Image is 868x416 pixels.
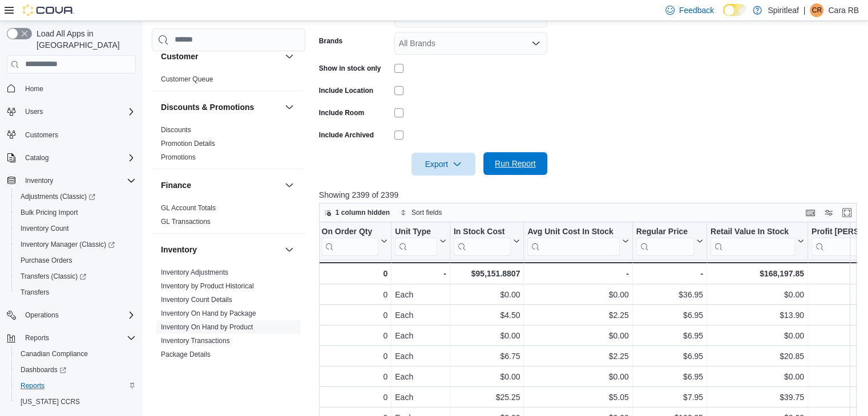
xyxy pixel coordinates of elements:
[527,308,628,322] div: $2.25
[321,308,387,322] div: 0
[21,192,95,201] span: Adjustments (Classic)
[636,349,703,363] div: $6.95
[11,205,140,221] button: Bulk Pricing Import
[161,336,230,345] span: Inventory Transactions
[395,288,446,301] div: Each
[21,288,49,297] span: Transfers
[395,226,437,255] div: Unit Type
[25,107,43,116] span: Users
[21,151,136,165] span: Catalog
[161,268,228,277] span: Inventory Adjustments
[25,130,58,140] span: Customers
[395,329,446,342] div: Each
[21,381,45,390] span: Reports
[710,226,804,255] button: Retail Value In Stock
[395,308,446,322] div: Each
[161,323,253,331] a: Inventory On Hand by Product
[11,221,140,236] button: Inventory Count
[16,254,136,267] span: Purchase Orders
[2,150,140,166] button: Catalog
[161,217,211,226] span: GL Transactions
[161,180,280,191] button: Finance
[16,190,100,203] a: Adjustments (Classic)
[21,331,54,345] button: Reports
[636,267,703,280] div: -
[527,370,628,384] div: $0.00
[16,379,49,393] a: Reports
[710,226,795,255] div: Retail Value In Stock
[21,308,136,322] span: Operations
[21,128,63,142] a: Customers
[822,206,835,219] button: Display options
[454,390,520,404] div: $25.25
[527,226,619,237] div: Avg Unit Cost In Stock
[636,308,703,322] div: $6.95
[2,104,140,120] button: Users
[21,81,136,96] span: Home
[282,50,296,63] button: Customer
[527,329,628,342] div: $0.00
[2,307,140,323] button: Operations
[804,206,817,219] button: Keyboard shortcuts
[16,206,83,219] a: Bulk Pricing Import
[21,128,136,142] span: Customers
[16,347,92,361] a: Canadian Compliance
[161,309,256,317] a: Inventory On Hand by Package
[161,295,232,304] span: Inventory Count Details
[21,82,48,96] a: Home
[454,226,520,255] button: In Stock Cost
[21,174,58,187] button: Inventory
[710,390,804,404] div: $39.75
[161,309,256,318] span: Inventory On Hand by Package
[527,390,628,404] div: $5.05
[2,127,140,143] button: Customers
[16,363,71,377] a: Dashboards
[161,140,215,148] a: Promotion Details
[16,270,136,283] span: Transfers (Classic)
[395,267,446,280] div: -
[161,203,216,213] span: GL Account Totals
[527,267,628,280] div: -
[161,337,230,345] a: Inventory Transactions
[16,190,136,203] span: Adjustments (Classic)
[161,218,211,226] a: GL Transactions
[161,350,211,358] a: Package Details
[16,254,77,267] a: Purchase Orders
[161,350,211,359] span: Package Details
[11,284,140,300] button: Transfers
[804,3,806,17] p: |
[723,4,747,16] input: Dark Mode
[2,330,140,346] button: Reports
[395,390,446,404] div: Each
[21,240,115,249] span: Inventory Manager (Classic)
[21,105,47,119] button: Users
[11,362,140,378] a: Dashboards
[21,397,80,406] span: [US_STATE] CCRS
[21,208,78,217] span: Bulk Pricing Import
[25,176,53,185] span: Inventory
[321,226,378,237] div: On Order Qty
[395,226,437,237] div: Unit Type
[840,206,854,219] button: Enter fullscreen
[636,226,693,237] div: Regular Price
[679,5,714,16] span: Feedback
[527,288,628,301] div: $0.00
[321,329,387,342] div: 0
[161,204,216,212] a: GL Account Totals
[152,201,305,233] div: Finance
[454,349,520,363] div: $6.75
[282,178,296,192] button: Finance
[21,256,72,265] span: Purchase Orders
[454,267,520,280] div: $95,151.8807
[411,208,442,217] span: Sort fields
[454,288,520,301] div: $0.00
[810,3,823,17] div: Cara RB
[161,126,191,134] a: Discounts
[531,39,540,48] button: Open list of options
[395,349,446,363] div: Each
[454,308,520,322] div: $4.50
[2,173,140,189] button: Inventory
[319,130,374,140] label: Include Archived
[828,3,859,17] p: Cara RB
